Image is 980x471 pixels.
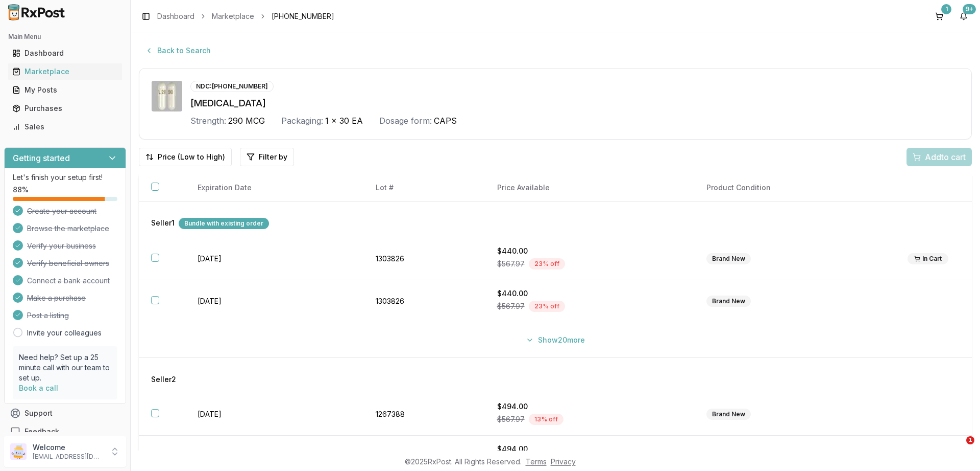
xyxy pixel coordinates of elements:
button: 1 [931,8,947,25]
p: Let's finish your setup first! [13,172,117,183]
div: My Posts [12,85,118,95]
span: Verify beneficial owners [27,258,109,268]
h2: Main Menu [8,33,122,41]
span: 1 x 30 EA [325,115,363,127]
td: 1303826 [363,238,485,280]
th: Lot # [363,174,485,201]
td: 1267388 [363,393,485,436]
button: My Posts [4,82,126,98]
button: Purchases [4,100,126,117]
a: Dashboard [8,44,122,62]
td: [DATE] [185,393,363,436]
div: Packaging: [281,115,323,127]
a: Marketplace [8,62,122,81]
div: [MEDICAL_DATA] [190,96,959,110]
div: $440.00 [497,246,682,256]
div: 23 % off [529,301,565,312]
span: Create your account [27,206,96,216]
span: CAPS [434,115,457,127]
td: [DATE] [185,280,363,323]
button: Filter by [240,148,294,166]
div: Dosage form: [379,115,432,127]
div: 1 [941,4,951,14]
div: Strength: [190,115,226,127]
span: 1 [966,436,974,444]
a: Terms [526,457,547,466]
th: Expiration Date [185,174,363,201]
button: Marketplace [4,63,126,80]
img: User avatar [10,443,27,460]
div: Purchases [12,103,118,114]
th: Product Condition [694,174,895,201]
span: Post a listing [27,310,69,321]
div: Marketplace [12,66,118,77]
iframe: Intercom live chat [945,436,970,461]
div: NDC: [PHONE_NUMBER] [190,81,274,92]
span: Verify your business [27,241,96,251]
div: Brand New [706,253,751,264]
button: 9+ [955,8,972,25]
h3: Getting started [13,152,70,164]
td: 1303826 [363,280,485,323]
span: 88 % [13,185,29,195]
span: Filter by [259,152,287,162]
div: Sales [12,122,118,132]
button: Back to Search [139,41,217,60]
div: Dashboard [12,48,118,58]
button: Show20more [520,331,591,349]
th: Price Available [485,174,694,201]
button: Support [4,404,126,422]
span: Price (Low to High) [158,152,225,162]
div: In Cart [908,253,948,264]
img: Linzess 290 MCG CAPS [152,81,182,111]
td: [DATE] [185,238,363,280]
nav: breadcrumb [157,11,334,21]
span: 290 MCG [228,115,265,127]
div: 23 % off [529,258,565,270]
a: Dashboard [157,11,194,21]
div: $440.00 [497,288,682,299]
a: Purchases [8,99,122,118]
div: 13 % off [529,414,563,425]
span: Connect a bank account [27,276,110,286]
div: $494.00 [497,444,682,454]
div: Brand New [706,409,751,420]
a: Marketplace [212,11,254,21]
div: 9+ [963,4,976,14]
button: Price (Low to High) [139,148,232,166]
a: Sales [8,118,122,136]
p: [EMAIL_ADDRESS][DOMAIN_NAME] [33,453,104,461]
a: Book a call [19,384,58,392]
span: Feedback [24,427,59,437]
span: Browse the marketplace [27,223,109,234]
button: Sales [4,119,126,135]
button: Dashboard [4,45,126,61]
button: Feedback [4,422,126,441]
span: [PHONE_NUMBER] [272,11,334,21]
span: Seller 2 [151,374,176,385]
a: My Posts [8,81,122,99]
img: RxPost Logo [4,4,69,20]
span: Make a purchase [27,293,86,303]
div: Bundle with existing order [179,218,269,229]
span: $567.97 [497,301,525,311]
p: Welcome [33,442,104,453]
span: $567.97 [497,259,525,269]
div: $494.00 [497,401,682,412]
span: Seller 1 [151,218,175,229]
a: Invite your colleagues [27,328,102,338]
p: Need help? Set up a 25 minute call with our team to set up. [19,352,111,383]
a: Privacy [551,457,576,466]
div: Brand New [706,296,751,307]
span: $567.97 [497,414,525,424]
